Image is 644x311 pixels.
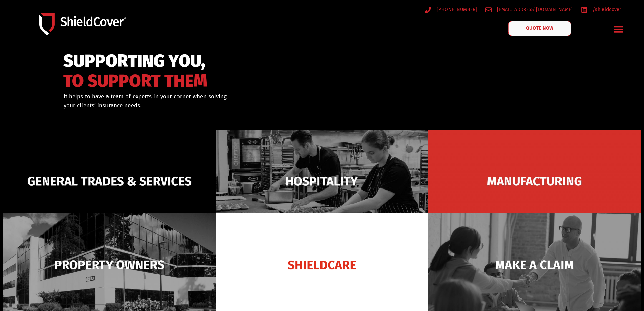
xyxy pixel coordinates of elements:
div: Menu Toggle [611,21,627,37]
span: /shieldcover [591,5,621,14]
img: Shield-Cover-Underwriting-Australia-logo-full [39,13,126,35]
span: SUPPORTING YOU, [63,54,207,68]
a: QUOTE NOW [508,21,571,36]
a: [EMAIL_ADDRESS][DOMAIN_NAME] [485,5,573,14]
a: /shieldcover [581,5,621,14]
a: [PHONE_NUMBER] [425,5,477,14]
span: QUOTE NOW [526,26,553,31]
div: It helps to have a team of experts in your corner when solving [64,92,357,110]
span: [EMAIL_ADDRESS][DOMAIN_NAME] [495,5,573,14]
span: [PHONE_NUMBER] [435,5,477,14]
p: your clients’ insurance needs. [64,101,357,110]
